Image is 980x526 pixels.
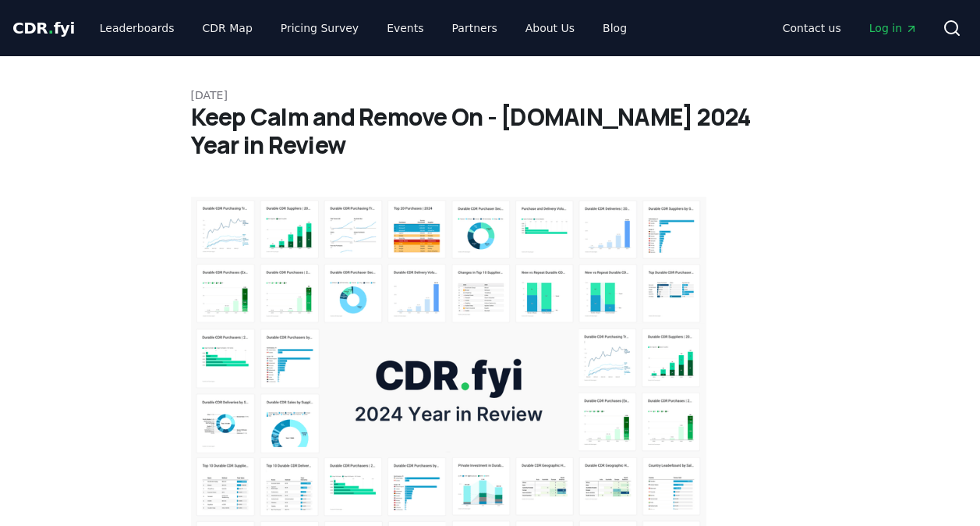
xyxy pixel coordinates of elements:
a: Partners [440,14,510,42]
a: CDR Map [190,14,265,42]
p: [DATE] [191,87,790,103]
nav: Main [87,14,639,42]
nav: Main [770,14,930,42]
a: Log in [857,14,930,42]
a: About Us [513,14,587,42]
a: Blog [590,14,639,42]
span: CDR fyi [12,19,75,37]
a: Events [374,14,436,42]
a: Contact us [770,14,854,42]
a: CDR.fyi [12,17,75,39]
h1: Keep Calm and Remove On - [DOMAIN_NAME] 2024 Year in Review [191,103,790,159]
span: Log in [869,20,918,36]
a: Pricing Survey [268,14,371,42]
span: . [48,19,54,37]
a: Leaderboards [87,14,187,42]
